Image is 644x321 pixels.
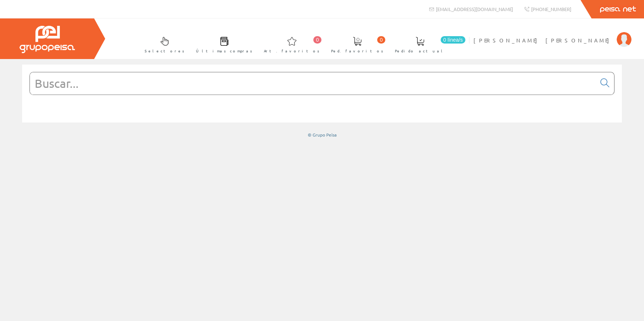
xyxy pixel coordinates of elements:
span: [PHONE_NUMBER] [531,6,571,12]
span: Pedido actual [395,47,445,55]
span: Últimas compras [196,47,252,55]
span: Art. favoritos [264,47,320,55]
span: Selectores [145,47,185,55]
span: 0 [377,36,385,44]
span: 0 [313,36,321,44]
input: Buscar... [30,72,596,94]
span: Ped. favoritos [331,47,383,55]
span: [EMAIL_ADDRESS][DOMAIN_NAME] [436,6,513,12]
span: 0 línea/s [441,36,465,44]
img: Grupo Peisa [20,26,75,53]
div: © Grupo Peisa [22,132,622,138]
a: Últimas compras [189,31,256,58]
a: Selectores [137,31,188,58]
span: [PERSON_NAME] [PERSON_NAME] [473,37,613,44]
a: [PERSON_NAME] [PERSON_NAME] [473,31,631,38]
